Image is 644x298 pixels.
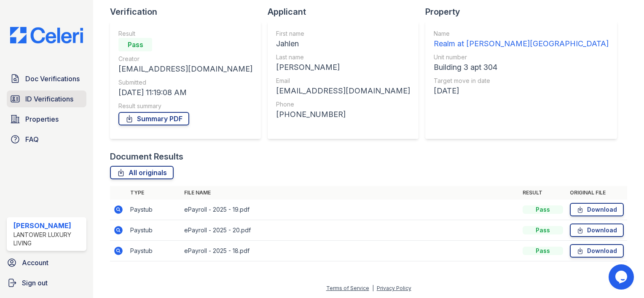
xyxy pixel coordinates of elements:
[127,200,181,220] td: Paystub
[13,221,83,231] div: [PERSON_NAME]
[25,134,39,144] span: FAQ
[118,29,252,38] div: Result
[276,29,410,38] div: First name
[609,264,636,290] iframe: chat widget
[181,220,519,241] td: ePayroll - 2025 - 20.pdf
[523,226,563,234] div: Pass
[25,114,59,124] span: Properties
[3,274,90,291] a: Sign out
[110,166,174,179] a: All originals
[13,231,83,247] div: Lantower Luxury Living
[127,241,181,261] td: Paystub
[118,102,252,110] div: Result summary
[566,186,627,200] th: Original file
[110,6,268,18] div: Verification
[268,6,425,18] div: Applicant
[523,205,563,214] div: Pass
[7,131,86,148] a: FAQ
[570,223,624,237] a: Download
[118,87,252,98] div: [DATE] 11:19:08 AM
[434,61,609,73] div: Building 3 apt 304
[326,285,369,291] a: Terms of Service
[7,90,86,107] a: ID Verifications
[434,38,609,50] div: Realm at [PERSON_NAME][GEOGRAPHIC_DATA]
[7,70,86,87] a: Doc Verifications
[276,77,410,85] div: Email
[181,241,519,261] td: ePayroll - 2025 - 18.pdf
[118,78,252,87] div: Submitted
[3,27,90,43] img: CE_Logo_Blue-a8612792a0a2168367f1c8372b55b34899dd931a85d93a1a3d3e32e68fde9ad4.png
[3,254,90,271] a: Account
[372,285,374,291] div: |
[118,63,252,75] div: [EMAIL_ADDRESS][DOMAIN_NAME]
[118,38,152,51] div: Pass
[377,285,411,291] a: Privacy Policy
[127,220,181,241] td: Paystub
[276,100,410,109] div: Phone
[434,53,609,61] div: Unit number
[519,186,566,200] th: Result
[7,111,86,128] a: Properties
[118,112,189,125] a: Summary PDF
[276,109,410,120] div: [PHONE_NUMBER]
[434,77,609,85] div: Target move in date
[276,61,410,73] div: [PERSON_NAME]
[434,29,609,50] a: Name Realm at [PERSON_NAME][GEOGRAPHIC_DATA]
[570,244,624,258] a: Download
[127,186,181,200] th: Type
[181,200,519,220] td: ePayroll - 2025 - 19.pdf
[110,151,183,162] div: Document Results
[570,203,624,216] a: Download
[425,6,624,18] div: Property
[181,186,519,200] th: File name
[25,74,80,84] span: Doc Verifications
[118,55,252,63] div: Creator
[22,258,48,268] span: Account
[276,85,410,97] div: [EMAIL_ADDRESS][DOMAIN_NAME]
[523,247,563,255] div: Pass
[276,38,410,50] div: Jahlen
[434,85,609,97] div: [DATE]
[25,94,73,104] span: ID Verifications
[276,53,410,61] div: Last name
[434,29,609,38] div: Name
[22,278,48,288] span: Sign out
